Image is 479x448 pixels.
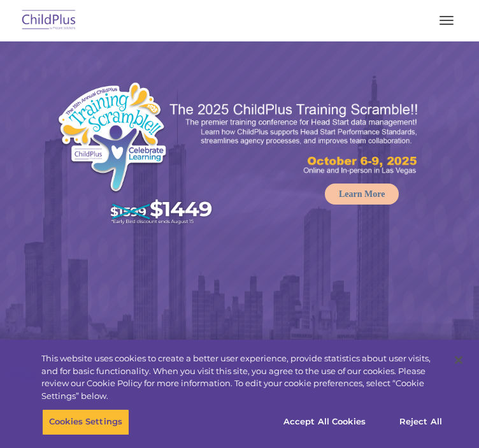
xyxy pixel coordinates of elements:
[381,408,461,435] button: Reject All
[276,408,373,435] button: Accept All Cookies
[41,352,445,402] div: This website uses cookies to create a better user experience, provide statistics about user visit...
[19,6,79,36] img: ChildPlus by Procare Solutions
[42,408,129,435] button: Cookies Settings
[445,346,473,374] button: Close
[325,184,399,205] a: Learn More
